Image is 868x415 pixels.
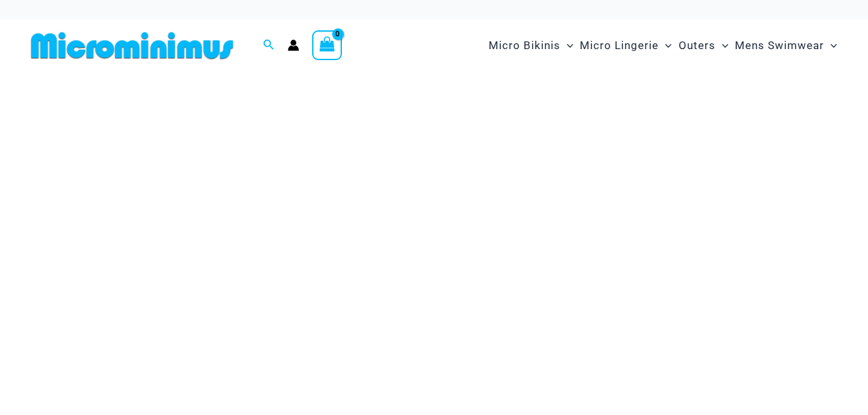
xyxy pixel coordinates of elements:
[312,30,342,60] a: View Shopping Cart, empty
[577,26,675,65] a: Micro LingerieMenu ToggleMenu Toggle
[483,24,842,67] nav: Site Navigation
[26,31,238,60] img: MM SHOP LOGO FLAT
[732,26,840,65] a: Mens SwimwearMenu ToggleMenu Toggle
[679,29,715,62] span: Outers
[675,26,732,65] a: OutersMenu ToggleMenu Toggle
[288,39,299,51] a: Account icon link
[560,29,573,62] span: Menu Toggle
[715,29,728,62] span: Menu Toggle
[263,37,275,54] a: Search icon link
[735,29,824,62] span: Mens Swimwear
[659,29,672,62] span: Menu Toggle
[489,29,560,62] span: Micro Bikinis
[485,26,577,65] a: Micro BikinisMenu ToggleMenu Toggle
[580,29,659,62] span: Micro Lingerie
[824,29,837,62] span: Menu Toggle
